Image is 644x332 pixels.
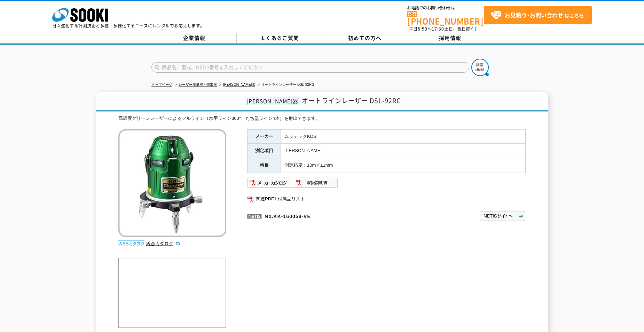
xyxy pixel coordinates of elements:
a: 企業情報 [151,33,237,43]
img: NETISサイトへ [479,210,526,222]
th: メーカー [248,129,281,144]
span: オートラインレーザー DSL-92RG [302,96,401,105]
a: お見積り･お問い合わせはこちら [484,6,592,24]
a: [PHONE_NUMBER] [407,11,484,25]
span: お電話でのお問い合わせは [407,6,484,10]
a: 関連PDF1 付属品リスト [247,194,526,204]
input: 商品名、型式、NETIS番号を入力してください [151,62,469,73]
strong: お見積り･お問い合わせ [505,11,563,19]
span: はこちら [491,10,584,20]
span: [PERSON_NAME]器 [245,97,300,105]
span: 8:50 [418,26,427,32]
img: オートラインレーザー DSL-92RG [118,129,226,237]
p: 日々進化する計測技術と多種・多様化するニーズにレンタルでお応えします。 [52,24,205,28]
img: メーカーカタログ [247,177,293,188]
a: トップページ [151,83,172,86]
td: ムラテックKDS [281,129,526,144]
a: 初めての方へ [322,33,407,43]
span: (平日 ～ 土日、祝日除く) [407,26,476,32]
a: 総合カタログ [146,241,180,246]
span: 初めての方へ [348,34,382,42]
a: レーザー測量機・墨出器 [179,83,217,86]
p: No.KK-160058-VE [247,207,412,224]
span: 17:30 [432,26,444,32]
a: よくあるご質問 [237,33,322,43]
td: 測定精度：10mで±1mm [281,158,526,173]
img: webカタログ [118,240,144,247]
a: 採用情報 [407,33,493,43]
li: オートラインレーザー DSL-92RG [256,81,314,89]
th: 測定項目 [248,144,281,158]
img: btn_search.png [471,59,489,76]
a: [PERSON_NAME]器 [223,83,255,86]
div: 高輝度グリーンレーザーによるフルライン（水平ライン360°、たち墨ライン4本）を射出できます。 [118,115,526,122]
a: 取扱説明書 [293,182,338,187]
th: 特長 [248,158,281,173]
img: 取扱説明書 [293,177,338,188]
td: [PERSON_NAME] [281,144,526,158]
a: メーカーカタログ [247,182,293,187]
